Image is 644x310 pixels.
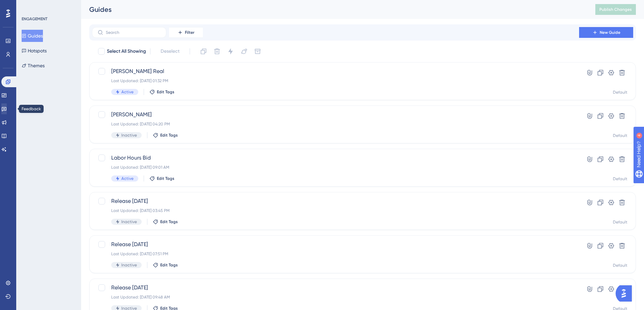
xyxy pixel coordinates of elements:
span: Active [121,89,134,95]
span: Inactive [121,133,137,138]
span: Inactive [121,262,137,268]
div: Default [613,90,627,95]
button: Edit Tags [149,176,174,181]
button: Deselect [154,45,186,57]
div: Default [613,176,627,182]
span: Edit Tags [160,133,178,138]
span: Labor Hours Bid [111,154,560,162]
iframe: UserGuiding AI Assistant Launcher [616,283,636,304]
input: Search [106,30,161,35]
button: Publish Changes [595,4,636,15]
button: Edit Tags [149,89,174,95]
div: ENGAGEMENT [22,16,47,22]
span: New Guide [600,30,620,35]
span: Need Help? [16,2,42,10]
div: Last Updated: [DATE] 03:45 PM [111,208,560,213]
div: Default [613,263,627,268]
span: [PERSON_NAME] Real [111,67,560,75]
span: Release [DATE] [111,197,560,205]
span: Inactive [121,219,137,224]
button: Themes [22,59,45,72]
button: Edit Tags [153,133,178,138]
span: Edit Tags [160,262,178,268]
span: Publish Changes [599,7,632,12]
button: Edit Tags [153,219,178,224]
span: Edit Tags [160,219,178,224]
div: Default [613,219,627,225]
span: Deselect [161,47,180,55]
div: Default [613,133,627,138]
span: Active [121,176,134,181]
span: Filter [185,30,194,35]
button: New Guide [579,27,633,38]
div: Last Updated: [DATE] 07:51 PM [111,251,560,257]
div: Last Updated: [DATE] 01:32 PM [111,78,560,84]
div: Last Updated: [DATE] 09:01 AM [111,165,560,170]
button: Guides [22,30,43,42]
button: Edit Tags [153,262,178,268]
div: Last Updated: [DATE] 09:48 AM [111,294,560,300]
div: Guides [89,5,578,14]
span: Select All Showing [107,47,146,55]
button: Hotspots [22,45,47,57]
span: Release [DATE] [111,240,560,248]
div: 4 [47,3,49,9]
span: Edit Tags [157,176,174,181]
button: Filter [169,27,203,38]
div: Last Updated: [DATE] 04:20 PM [111,121,560,127]
span: [PERSON_NAME] [111,111,560,119]
span: Release [DATE] [111,284,560,292]
span: Edit Tags [157,89,174,95]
